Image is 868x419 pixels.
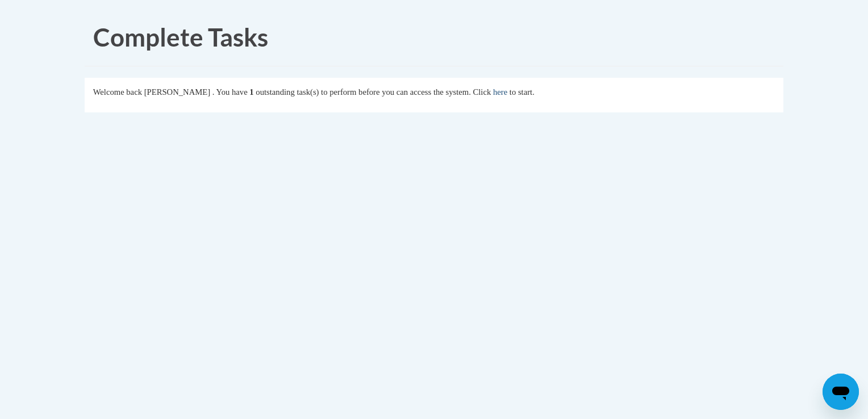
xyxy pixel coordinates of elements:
span: [PERSON_NAME] [144,87,210,97]
span: outstanding task(s) to perform before you can access the system. Click [256,87,491,97]
span: 1 [249,87,253,97]
span: Welcome back [93,87,142,97]
a: here [493,87,507,97]
span: Complete Tasks [93,22,268,52]
span: . You have [212,87,248,97]
span: to start. [510,87,535,97]
iframe: Button to launch messaging window [823,374,859,410]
